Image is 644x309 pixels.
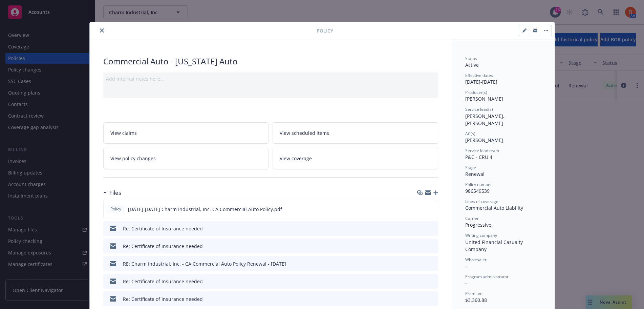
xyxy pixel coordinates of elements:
[465,297,487,303] span: $3,360.88
[98,26,106,35] button: close
[465,204,541,211] div: Commercial Auto Liability
[465,165,476,170] span: Stage
[465,222,491,228] span: Progressive
[280,129,329,137] span: View scheduled items
[465,215,479,221] span: Carrier
[418,260,424,267] button: download file
[123,278,203,285] div: Re: Certificate of Insurance needed
[103,148,269,169] a: View policy changes
[280,155,312,162] span: View coverage
[465,171,485,177] span: Renewal
[109,206,123,212] span: Policy
[123,260,286,267] div: RE: Charm Industrial, Inc. - CA Commercial Auto Policy Renewal - [DATE]
[317,27,333,34] span: Policy
[465,291,482,296] span: Premium
[465,257,487,263] span: Wholesaler
[103,188,121,197] div: Files
[465,188,490,194] span: 986549539
[465,89,487,95] span: Producer(s)
[123,295,203,303] div: Re: Certificate of Insurance needed
[465,73,493,78] span: Effective dates
[465,239,524,252] span: United Financial Casualty Company
[106,75,435,82] div: Add internal notes here...
[465,182,492,187] span: Policy number
[123,243,203,250] div: Re: Certificate of Insurance needed
[465,73,541,85] div: [DATE] - [DATE]
[465,113,506,126] span: [PERSON_NAME], [PERSON_NAME]
[465,263,467,269] span: -
[465,106,493,112] span: Service lead(s)
[429,260,435,267] button: preview file
[103,122,269,144] a: View claims
[465,274,509,280] span: Program administrator
[273,122,438,144] a: View scheduled items
[418,243,424,250] button: download file
[429,225,435,232] button: preview file
[429,206,435,213] button: preview file
[418,295,424,303] button: download file
[429,278,435,285] button: preview file
[465,148,499,153] span: Service lead team
[128,206,282,213] span: [DATE]-[DATE] Charm Industrial, Inc. CA Commercial Auto Policy.pdf
[465,137,503,143] span: [PERSON_NAME]
[123,225,203,232] div: Re: Certificate of Insurance needed
[109,188,121,197] h3: Files
[465,280,467,286] span: -
[110,129,137,137] span: View claims
[465,232,497,238] span: Writing company
[418,225,424,232] button: download file
[273,148,438,169] a: View coverage
[465,131,475,137] span: AC(s)
[103,56,438,67] div: Commercial Auto - [US_STATE] Auto
[465,199,498,204] span: Lines of coverage
[429,243,435,250] button: preview file
[110,155,156,162] span: View policy changes
[465,56,477,61] span: Status
[418,278,424,285] button: download file
[465,154,492,160] span: P&C - CRU 4
[465,62,479,68] span: Active
[418,206,424,213] button: download file
[465,96,503,102] span: [PERSON_NAME]
[429,295,435,303] button: preview file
